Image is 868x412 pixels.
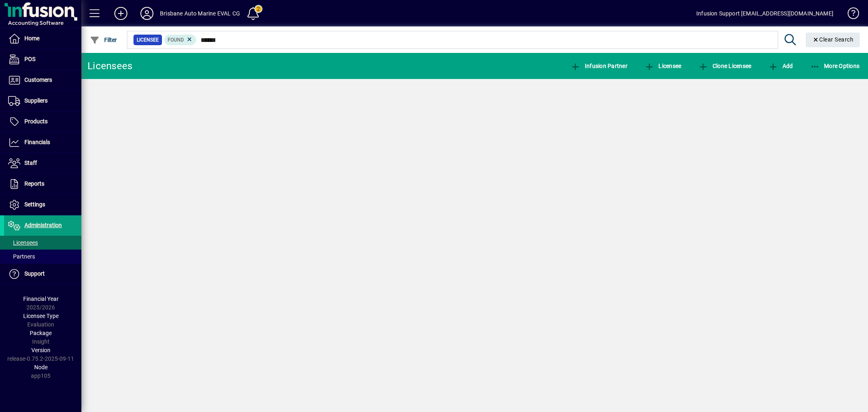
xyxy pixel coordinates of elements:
span: Reports [24,180,44,187]
button: Infusion Partner [568,59,630,73]
button: Add [108,6,134,21]
span: Node [34,364,48,370]
span: Administration [24,222,62,228]
span: Support [24,270,45,277]
a: Products [4,112,81,132]
div: Brisbane Auto Marine EVAL CG [160,7,240,20]
div: Infusion Support [EMAIL_ADDRESS][DOMAIN_NAME] [696,7,833,20]
span: Version [31,347,50,353]
span: Home [24,35,39,42]
span: Add [768,63,793,69]
a: Staff [4,153,81,173]
a: Support [4,264,81,284]
span: More Options [810,63,860,69]
span: Filter [90,37,117,43]
a: Customers [4,70,81,90]
button: Profile [134,6,160,21]
span: Suppliers [24,97,48,104]
a: Settings [4,195,81,215]
button: Filter [88,33,119,47]
span: POS [24,56,35,62]
span: Licensee Type [23,313,59,319]
span: Settings [24,201,45,208]
button: Licensee [643,59,684,73]
span: Licensee [137,36,159,44]
button: Clone Licensee [696,59,753,73]
button: Add [766,59,795,73]
a: POS [4,49,81,70]
span: Financials [24,139,50,145]
mat-chip: Found Status: Found [164,35,197,45]
a: Financials [4,132,81,153]
span: Package [30,330,52,336]
button: More Options [808,59,862,73]
a: Licensees [4,236,81,250]
a: Home [4,28,81,49]
span: Customers [24,77,52,83]
span: Financial Year [23,296,59,302]
span: Infusion Partner [571,63,627,69]
span: Clone Licensee [698,63,751,69]
a: Knowledge Base [842,2,858,28]
a: Reports [4,174,81,194]
span: Found [168,37,184,43]
span: Clear Search [812,36,854,43]
button: Clear [806,33,860,47]
span: Partners [8,253,35,260]
span: Staff [24,160,37,166]
a: Partners [4,250,81,263]
span: Licensees [8,239,38,246]
span: Products [24,118,48,125]
div: Licensees [87,59,132,72]
span: Licensee [645,63,682,69]
a: Suppliers [4,91,81,111]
